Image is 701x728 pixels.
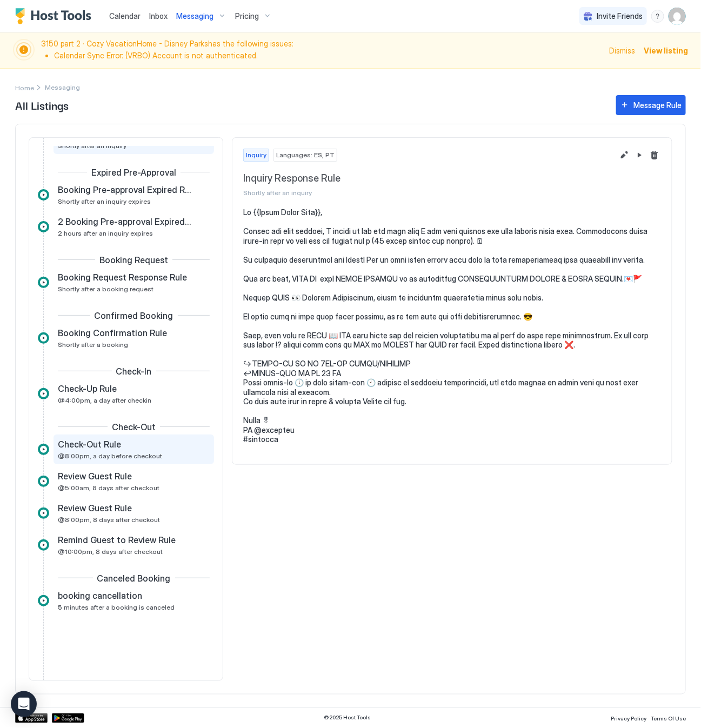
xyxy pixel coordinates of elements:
[609,45,635,56] div: Dismiss
[116,366,152,377] span: Check-In
[611,716,646,722] span: Privacy Policy
[149,11,168,21] span: Inbox
[618,149,631,162] button: Edit message rule
[58,272,187,283] span: Booking Request Response Rule
[58,197,151,205] span: Shortly after an inquiry expires
[58,340,128,349] span: Shortly after a booking
[651,10,664,23] div: menu
[58,216,192,227] span: 2 Booking Pre-approval Expired Rule
[58,503,132,513] span: Review Guest Rule
[149,10,168,22] a: Inbox
[45,83,80,91] span: Breadcrumb
[58,471,132,482] span: Review Guest Rule
[597,11,643,21] span: Invite Friends
[15,84,34,92] span: Home
[243,208,661,444] pre: Lo {{Ipsum Dolor Sita}}, Consec adi elit seddoei, T incidi ut lab etd magn aliq E adm veni quisno...
[58,603,175,611] span: 5 minutes after a booking is canceled
[616,95,686,115] button: Message Rule
[324,714,371,722] span: © 2025 Host Tools
[58,328,167,338] span: Booking Confirmation Rule
[669,8,686,25] div: User profile
[633,149,646,162] button: Pause Message Rule
[58,285,153,293] span: Shortly after a booking request
[58,590,142,601] span: booking cancellation
[651,716,686,722] span: Terms Of Use
[91,167,176,178] span: Expired Pre-Approval
[58,547,163,556] span: @10:00pm, 8 days after checkout
[58,439,121,450] span: Check-Out Rule
[58,383,117,394] span: Check-Up Rule
[651,712,686,724] a: Terms Of Use
[95,310,173,321] span: Confirmed Booking
[644,45,688,56] div: View listing
[611,712,646,724] a: Privacy Policy
[15,82,34,93] a: Home
[52,713,84,723] a: Google Play Store
[112,422,156,432] span: Check-Out
[176,11,213,21] span: Messaging
[11,691,37,717] div: Open Intercom Messenger
[246,150,266,160] span: Inquiry
[41,39,603,62] span: 3150 part 2 · Cozy VacationHome - Disney Parks has the following issues:
[99,255,168,265] span: Booking Request
[58,484,159,492] span: @5:00am, 8 days after checkout
[235,11,259,21] span: Pricing
[15,713,48,723] a: App Store
[109,10,141,22] a: Calendar
[648,149,661,162] button: Delete message rule
[97,573,171,584] span: Canceled Booking
[58,184,192,195] span: Booking Pre-approval Expired Rule
[58,229,153,237] span: 2 hours after an inquiry expires
[58,535,176,545] span: Remind Guest to Review Rule
[15,8,96,24] a: Host Tools Logo
[15,82,34,93] div: Breadcrumb
[54,51,603,61] li: Calendar Sync Error: (VRBO) Account is not authenticated.
[58,516,160,524] span: @8:00pm, 8 days after checkout
[243,189,613,197] span: Shortly after an inquiry
[58,396,151,404] span: @4:00pm, a day after checkin
[633,99,682,111] div: Message Rule
[58,452,162,460] span: @8:00pm, a day before checkout
[276,150,335,160] span: Languages: ES, PT
[243,172,613,185] span: Inquiry Response Rule
[109,11,141,21] span: Calendar
[15,97,605,113] span: All Listings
